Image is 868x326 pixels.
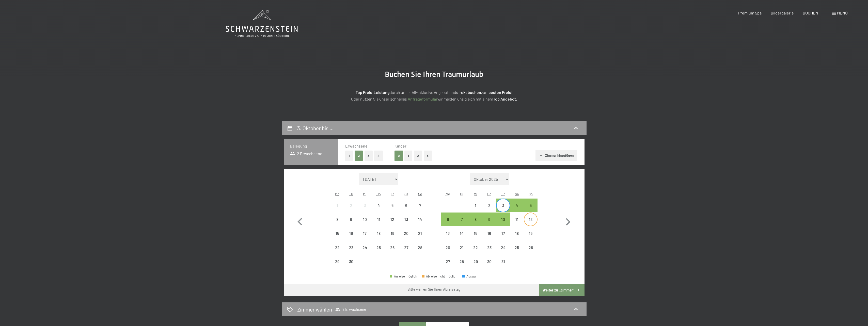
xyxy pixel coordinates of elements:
[335,192,340,196] abbr: Montag
[446,192,450,196] abbr: Montag
[331,203,344,216] div: 1
[496,255,510,268] div: Fri Oct 31 2025
[330,199,344,212] div: Abreise nicht möglich
[399,213,413,226] div: Abreise nicht möglich
[469,240,482,254] div: Wed Oct 22 2025
[469,199,482,212] div: Wed Oct 01 2025
[413,226,427,240] div: Sun Sep 21 2025
[330,255,344,268] div: Mon Sep 29 2025
[399,240,413,254] div: Sat Sep 27 2025
[524,226,538,240] div: Abreise nicht möglich
[455,213,469,226] div: Tue Oct 07 2025
[413,213,427,226] div: Abreise nicht möglich
[376,192,381,196] abbr: Donnerstag
[496,213,510,226] div: Fri Oct 10 2025
[482,213,496,226] div: Abreise möglich
[372,199,386,212] div: Abreise nicht möglich
[330,213,344,226] div: Mon Sep 08 2025
[469,226,482,240] div: Abreise nicht möglich
[413,199,427,212] div: Sun Sep 07 2025
[386,231,399,244] div: 19
[496,199,510,212] div: Abreise möglich
[510,199,524,212] div: Abreise möglich
[358,217,371,230] div: 10
[496,226,510,240] div: Abreise nicht möglich
[455,226,469,240] div: Tue Oct 14 2025
[483,217,496,230] div: 9
[497,231,509,244] div: 17
[539,284,584,296] button: Weiter zu „Zimmer“
[510,199,524,212] div: Sat Oct 04 2025
[358,213,372,226] div: Abreise nicht möglich
[358,199,372,212] div: Abreise nicht möglich
[511,217,523,230] div: 11
[330,240,344,254] div: Abreise nicht möglich
[345,217,357,230] div: 9
[356,90,390,95] strong: Top Preis-Leistung
[290,151,323,156] span: 2 Erwachsene
[469,226,482,240] div: Wed Oct 15 2025
[350,192,353,196] abbr: Dienstag
[358,213,372,226] div: Wed Sep 10 2025
[297,306,332,313] h2: Zimmer wählen
[455,213,469,226] div: Abreise möglich
[374,151,383,161] button: 4
[413,213,427,226] div: Sun Sep 14 2025
[524,246,537,258] div: 26
[535,150,577,161] button: Zimmer hinzufügen
[511,203,523,216] div: 4
[469,255,482,268] div: Wed Oct 29 2025
[345,259,357,272] div: 30
[483,231,496,244] div: 16
[358,199,372,212] div: Wed Sep 03 2025
[482,213,496,226] div: Thu Oct 09 2025
[399,240,413,254] div: Abreise nicht möglich
[400,217,413,230] div: 13
[482,255,496,268] div: Thu Oct 30 2025
[386,217,399,230] div: 12
[414,151,422,161] button: 2
[386,246,399,258] div: 26
[413,240,427,254] div: Sun Sep 28 2025
[441,240,455,254] div: Abreise nicht möglich
[358,240,372,254] div: Abreise nicht möglich
[524,217,537,230] div: 12
[510,240,524,254] div: Abreise nicht möglich
[413,226,427,240] div: Abreise nicht möglich
[511,231,523,244] div: 18
[469,246,482,258] div: 22
[390,275,417,278] div: Anreise möglich
[456,90,481,95] strong: direkt buchen
[358,246,371,258] div: 24
[372,240,386,254] div: Thu Sep 25 2025
[497,246,509,258] div: 24
[344,213,358,226] div: Abreise nicht möglich
[386,240,399,254] div: Abreise nicht möglich
[330,199,344,212] div: Mon Sep 01 2025
[483,203,496,216] div: 2
[330,255,344,268] div: Abreise nicht möglich
[497,217,509,230] div: 10
[344,199,358,212] div: Tue Sep 02 2025
[441,226,455,240] div: Mon Oct 13 2025
[307,89,561,102] p: durch unser All-inklusive Angebot und zum ! Oder nutzen Sie unser schnelles wir melden uns gleich...
[455,255,469,268] div: Tue Oct 28 2025
[771,10,794,15] a: Bildergalerie
[344,199,358,212] div: Abreise nicht möglich
[455,255,469,268] div: Abreise nicht möglich
[515,192,519,196] abbr: Samstag
[330,240,344,254] div: Mon Sep 22 2025
[474,192,477,196] abbr: Mittwoch
[372,240,386,254] div: Abreise nicht möglich
[331,217,344,230] div: 8
[455,226,469,240] div: Abreise nicht möglich
[738,10,762,15] span: Premium Spa
[414,217,426,230] div: 14
[386,226,399,240] div: Abreise nicht möglich
[496,240,510,254] div: Fri Oct 24 2025
[386,213,399,226] div: Fri Sep 12 2025
[372,246,385,258] div: 25
[510,226,524,240] div: Sat Oct 18 2025
[803,10,818,15] span: BUCHEN
[386,199,399,212] div: Abreise nicht möglich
